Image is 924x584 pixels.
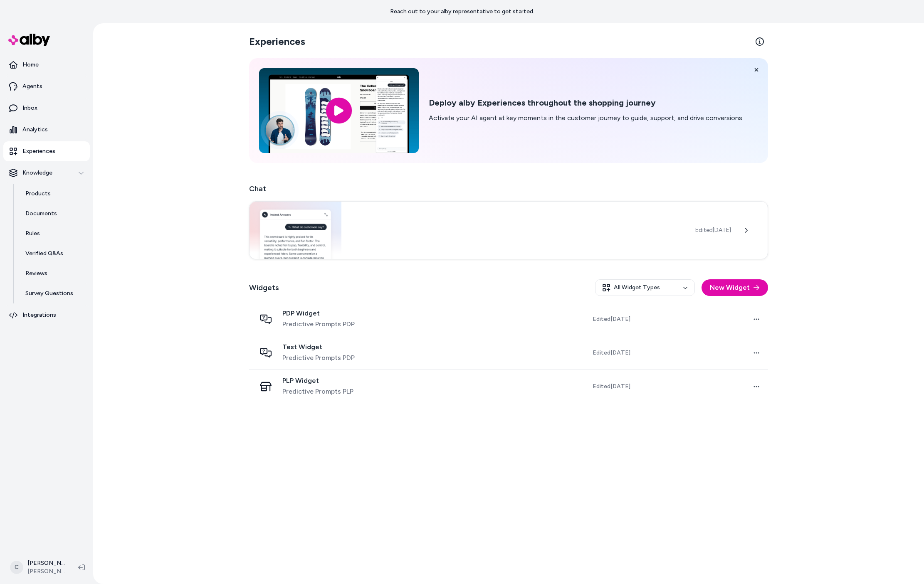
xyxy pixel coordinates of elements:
a: Chat widgetEdited[DATE] [249,201,768,259]
span: Edited [DATE] [593,315,630,323]
p: Activate your AI agent at key moments in the customer journey to guide, support, and drive conver... [429,113,744,123]
span: Edited [DATE] [593,349,630,357]
a: Experiences [3,141,90,161]
p: Experiences [22,147,55,155]
button: All Widget Types [595,279,695,296]
p: Knowledge [22,169,52,177]
span: Predictive Prompts PDP [282,319,355,329]
h2: Deploy alby Experiences throughout the shopping journey [429,98,744,108]
a: Products [17,184,90,204]
button: Knowledge [3,163,90,183]
span: Test Widget [282,343,355,351]
h2: Chat [249,183,768,195]
span: [PERSON_NAME] Prod [27,567,65,576]
span: Edited [DATE] [695,226,731,234]
p: Survey Questions [25,289,73,298]
img: alby Logo [8,34,50,46]
a: Survey Questions [17,283,90,303]
p: Inbox [22,104,37,112]
p: Agents [22,82,42,91]
button: C[PERSON_NAME][PERSON_NAME] Prod [5,554,72,581]
h2: Widgets [249,282,279,293]
a: Analytics [3,120,90,140]
p: Documents [25,209,57,218]
p: Reviews [25,269,47,278]
a: Verified Q&As [17,244,90,264]
p: Home [22,61,39,69]
p: Reach out to your alby representative to get started. [390,7,534,16]
span: C [10,561,23,574]
a: Agents [3,76,90,96]
a: Documents [17,204,90,224]
p: [PERSON_NAME] [27,559,65,567]
span: PLP Widget [282,377,353,385]
a: Integrations [3,305,90,325]
p: Products [25,190,51,198]
p: Rules [25,229,40,238]
a: Reviews [17,264,90,283]
a: Home [3,55,90,75]
img: Chat widget [250,202,341,259]
span: PDP Widget [282,309,355,318]
span: Predictive Prompts PDP [282,353,355,363]
a: Rules [17,224,90,244]
p: Verified Q&As [25,249,63,258]
p: Analytics [22,126,48,134]
button: New Widget [702,279,768,296]
a: Inbox [3,98,90,118]
p: Integrations [22,311,56,319]
h2: Experiences [249,35,305,48]
span: Edited [DATE] [593,382,630,391]
span: Predictive Prompts PLP [282,387,353,397]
